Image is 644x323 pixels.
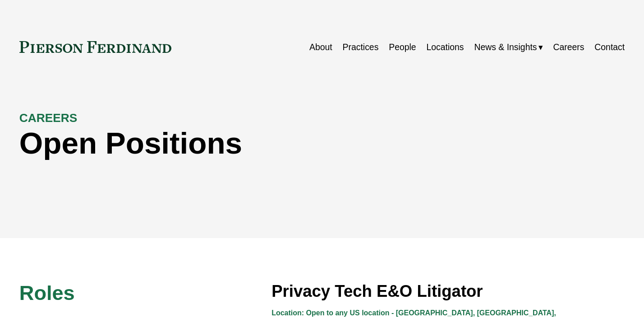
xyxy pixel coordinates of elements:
[427,38,464,56] a: Locations
[474,39,537,55] span: News & Insights
[19,281,75,304] span: Roles
[553,38,584,56] a: Careers
[594,38,625,56] a: Contact
[474,38,543,56] a: folder dropdown
[389,38,416,56] a: People
[19,126,474,160] h1: Open Positions
[309,38,332,56] a: About
[19,111,77,125] strong: CAREERS
[343,38,379,56] a: Practices
[271,281,625,301] h3: Privacy Tech E&O Litigator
